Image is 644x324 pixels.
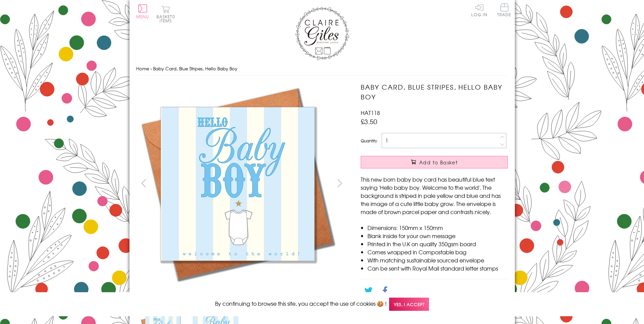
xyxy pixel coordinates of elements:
button: Add to Basket [361,156,508,168]
a: Home [136,65,149,72]
span: Menu [136,14,149,20]
li: Printed in the U.K on quality 350gsm board [367,240,508,248]
span: Baby Card, Blue Stripes, Hello Baby Boy [153,65,237,72]
li: Dimensions: 150mm x 150mm [367,224,508,232]
span: 0 items [160,14,175,24]
span: Yes, I accept [389,298,429,311]
a: Trade [497,3,511,18]
a: Log In [471,3,487,17]
button: Menu [136,4,149,19]
p: This new born baby boy card has beautiful blue text saying 'Hello baby boy. Welcome to the world'... [361,175,508,216]
h1: Baby Card, Blue Stripes, Hello Baby Boy [361,82,508,102]
label: Quantity [361,138,377,144]
button: prev [136,176,151,191]
span: Trade [497,3,511,17]
span: £3.50 [361,117,377,126]
li: With matching sustainable sourced envelope [367,256,508,264]
span: › [150,65,152,72]
li: Blank inside for your own message [367,232,508,240]
img: Claire Giles Greetings Cards [295,7,349,60]
button: next [332,176,347,191]
span: Add to Basket [419,159,458,166]
li: Can be sent with Royal Mail standard letter stamps [367,264,508,272]
button: Basket0 items [157,5,175,23]
span: HAT118 [361,109,380,117]
nav: breadcrumbs [136,62,508,76]
img: Baby Card, Blue Stripes, Hello Baby Boy [136,82,339,285]
li: Comes wrapped in Compostable bag [367,248,508,256]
